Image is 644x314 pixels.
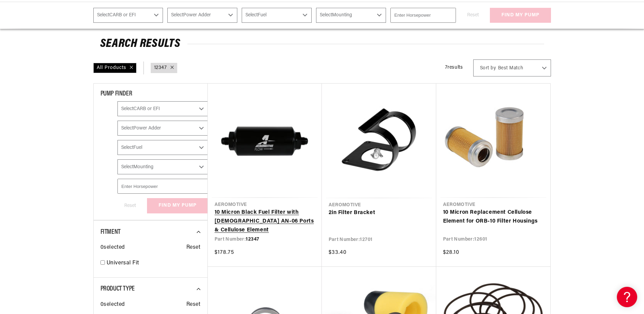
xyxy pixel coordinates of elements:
[100,39,544,50] h2: Search Results
[93,63,136,73] div: All Products
[93,8,163,23] select: CARB or EFI
[117,179,208,194] input: Enter Horsepower
[186,300,201,309] span: Reset
[473,59,551,76] select: Sort by
[154,64,167,72] a: 12347
[443,208,544,226] a: 10 Micron Replacement Cellulose Element for ORB-10 Filter Housings
[117,140,208,155] select: Fuel
[480,65,496,72] span: Sort by
[107,259,201,268] a: Universal Fit
[100,90,132,97] span: PUMP FINDER
[186,243,201,252] span: Reset
[117,101,208,116] select: CARB or EFI
[100,229,121,235] span: Fitment
[316,8,386,23] select: Mounting
[390,8,456,23] input: Enter Horsepower
[215,208,315,234] a: 10 Micron Black Fuel Filter with [DEMOGRAPHIC_DATA] AN-06 Ports & Cellulose Element
[167,8,237,23] select: Power Adder
[242,8,312,23] select: Fuel
[100,300,125,309] span: 0 selected
[117,121,208,136] select: Power Adder
[329,209,429,217] a: 2in Filter Bracket
[445,65,463,70] span: 7 results
[117,159,208,174] select: Mounting
[100,243,125,252] span: 0 selected
[100,285,135,292] span: Product Type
